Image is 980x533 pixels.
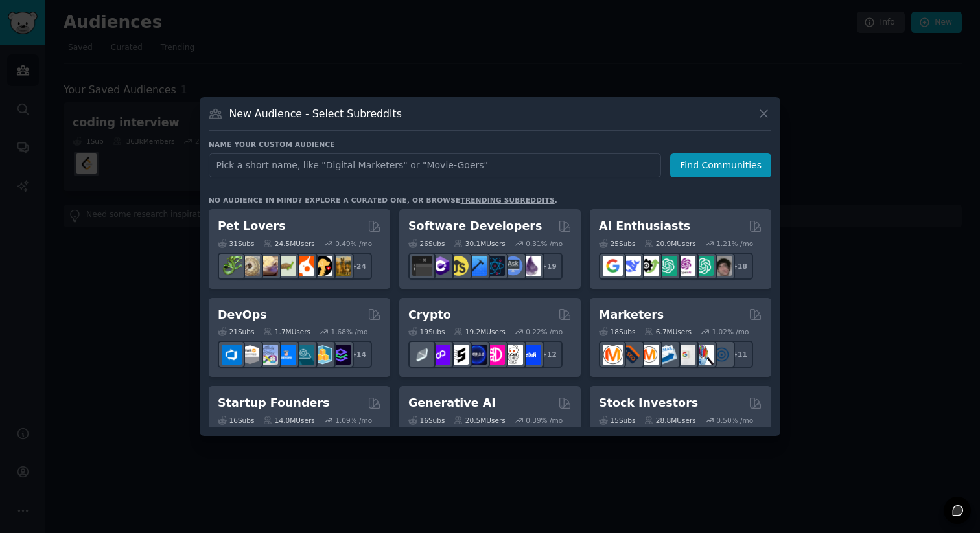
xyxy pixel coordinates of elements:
h2: Pet Lovers [218,218,286,234]
div: 15 Sub s [599,416,635,425]
img: PlatformEngineers [331,345,351,365]
div: 0.31 % /mo [526,239,563,248]
div: 1.02 % /mo [712,327,749,336]
img: csharp [430,256,450,276]
img: leopardgeckos [258,256,278,276]
div: 19 Sub s [408,327,445,336]
div: + 14 [345,341,372,368]
div: 0.50 % /mo [716,416,753,425]
div: 30.1M Users [454,239,505,248]
div: + 24 [345,253,372,280]
img: ArtificalIntelligence [712,256,732,276]
div: 16 Sub s [218,416,254,425]
div: 1.68 % /mo [331,327,368,336]
h3: Name your custom audience [209,140,771,149]
img: turtle [276,256,296,276]
img: ballpython [240,256,260,276]
div: 18 Sub s [599,327,635,336]
div: 19.2M Users [454,327,505,336]
div: + 11 [726,341,753,368]
h2: AI Enthusiasts [599,218,690,234]
img: iOSProgramming [467,256,487,276]
img: GoogleGeminiAI [603,256,623,276]
h2: Software Developers [408,218,542,234]
div: 20.5M Users [454,416,505,425]
img: ethstaker [449,345,469,365]
div: 1.21 % /mo [716,239,753,248]
img: AskComputerScience [503,256,523,276]
img: defiblockchain [485,345,505,365]
h2: Stock Investors [599,395,698,411]
div: 20.9M Users [644,239,695,248]
img: platformengineering [294,345,314,365]
img: herpetology [222,256,242,276]
div: 16 Sub s [408,416,445,425]
img: elixir [521,256,541,276]
img: chatgpt_prompts_ [694,256,714,276]
img: AItoolsCatalog [639,256,659,276]
a: trending subreddits [460,196,554,204]
img: DeepSeek [621,256,641,276]
img: DevOpsLinks [276,345,296,365]
h2: Startup Founders [218,395,329,411]
div: 0.39 % /mo [526,416,563,425]
h2: DevOps [218,307,267,323]
div: 28.8M Users [644,416,695,425]
div: 14.0M Users [263,416,314,425]
img: Docker_DevOps [258,345,278,365]
div: 1.09 % /mo [335,416,372,425]
img: software [412,256,432,276]
img: dogbreed [331,256,351,276]
div: 1.7M Users [263,327,310,336]
img: OnlineMarketing [712,345,732,365]
div: 0.49 % /mo [335,239,372,248]
img: learnjavascript [449,256,469,276]
h2: Crypto [408,307,451,323]
img: content_marketing [603,345,623,365]
div: No audience in mind? Explore a curated one, or browse . [209,196,557,205]
img: web3 [467,345,487,365]
div: + 19 [535,253,563,280]
img: PetAdvice [312,256,332,276]
h2: Generative AI [408,395,496,411]
div: 26 Sub s [408,239,445,248]
img: OpenAIDev [675,256,695,276]
img: chatgpt_promptDesign [657,256,677,276]
img: AWS_Certified_Experts [240,345,260,365]
img: cockatiel [294,256,314,276]
img: MarketingResearch [694,345,714,365]
img: ethfinance [412,345,432,365]
img: googleads [675,345,695,365]
img: reactnative [485,256,505,276]
img: 0xPolygon [430,345,450,365]
div: 31 Sub s [218,239,254,248]
img: bigseo [621,345,641,365]
img: defi_ [521,345,541,365]
div: 24.5M Users [263,239,314,248]
img: aws_cdk [312,345,332,365]
div: + 12 [535,341,563,368]
div: 0.22 % /mo [526,327,563,336]
div: 6.7M Users [644,327,692,336]
div: 25 Sub s [599,239,635,248]
img: AskMarketing [639,345,659,365]
div: 21 Sub s [218,327,254,336]
input: Pick a short name, like "Digital Marketers" or "Movie-Goers" [209,153,661,177]
img: CryptoNews [503,345,523,365]
h3: New Audience - Select Subreddits [229,107,402,120]
img: Emailmarketing [657,345,677,365]
div: + 18 [726,253,753,280]
img: azuredevops [222,345,242,365]
h2: Marketers [599,307,664,323]
button: Find Communities [670,153,771,177]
